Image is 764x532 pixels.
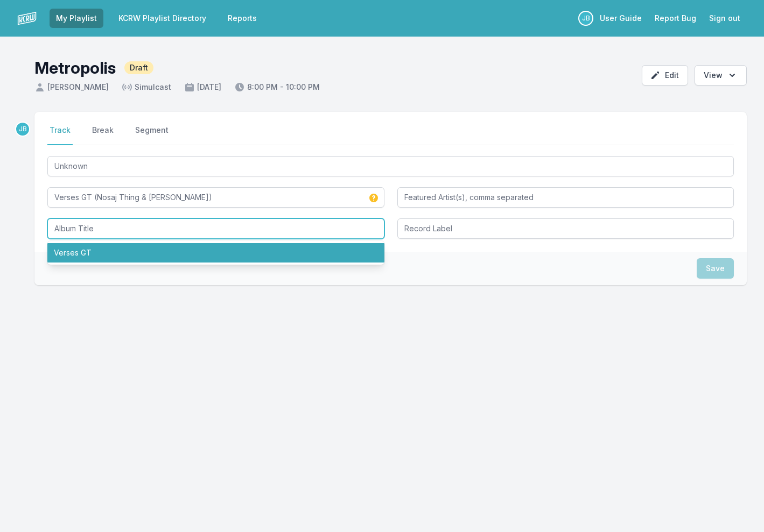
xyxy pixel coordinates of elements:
button: Save [697,258,734,279]
button: Sign out [703,9,747,28]
input: Album Title [47,218,384,239]
span: Draft [124,61,153,74]
span: Simulcast [122,82,171,93]
input: Record Label [397,218,734,239]
button: Open options [695,65,747,86]
span: [DATE] [184,82,221,93]
p: Jason Bentley [578,11,593,26]
button: Track [47,125,73,145]
h1: Metropolis [34,58,116,77]
a: Report Bug [648,9,703,28]
img: logo-white-87cec1fa9cbef997252546196dc51331.png [17,9,37,28]
input: Artist [47,187,384,208]
button: Segment [133,125,171,145]
input: Track Title [47,156,734,176]
li: Verses GT [47,243,384,263]
button: Break [90,125,116,145]
p: Jason Bentley [15,122,30,137]
button: Edit [642,65,688,86]
span: [PERSON_NAME] [34,82,109,93]
span: 8:00 PM - 10:00 PM [234,82,320,93]
a: My Playlist [50,9,103,28]
a: Reports [221,9,263,28]
a: KCRW Playlist Directory [112,9,213,28]
input: Featured Artist(s), comma separated [397,187,734,208]
a: User Guide [593,9,648,28]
